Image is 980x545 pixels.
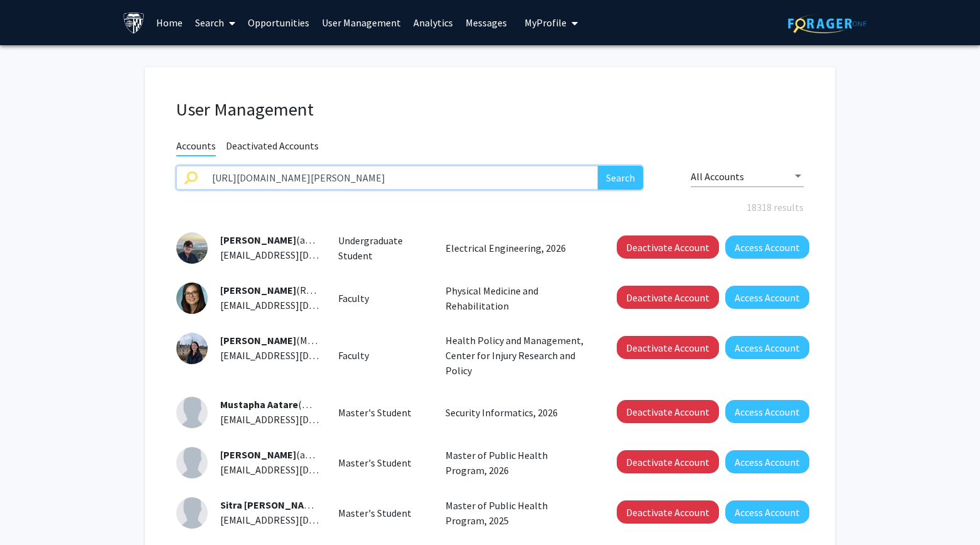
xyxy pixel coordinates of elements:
div: Faculty [329,291,437,306]
h1: User Management [176,99,804,121]
span: (sababul1) [220,499,366,511]
button: Deactivate Account [617,450,719,473]
span: [EMAIL_ADDRESS][DOMAIN_NAME] [220,349,373,362]
img: Johns Hopkins University Logo [123,12,145,34]
p: Security Informatics, 2026 [445,405,589,420]
div: Master's Student [329,455,437,470]
button: Deactivate Account [617,235,719,259]
img: Profile Picture [176,447,208,478]
button: Access Account [725,286,809,309]
a: Home [150,1,189,45]
div: Master's Student [329,505,437,521]
button: Access Account [725,235,809,259]
a: Messages [459,1,513,45]
span: [EMAIL_ADDRESS][DOMAIN_NAME] [220,299,373,311]
img: ForagerOne Logo [788,14,866,33]
button: Deactivate Account [617,336,719,359]
img: Profile Picture [176,497,208,529]
span: [PERSON_NAME] [220,448,296,461]
span: [PERSON_NAME] [220,334,296,347]
span: [EMAIL_ADDRESS][DOMAIN_NAME] [220,463,373,476]
a: Search [189,1,242,45]
span: [EMAIL_ADDRESS][DOMAIN_NAME] [220,514,373,526]
iframe: Chat [9,488,53,536]
img: Profile Picture [176,232,208,264]
p: Electrical Engineering, 2026 [445,240,589,256]
p: Health Policy and Management, Center for Injury Research and Policy [445,333,589,378]
span: Accounts [176,139,216,156]
span: (MAASSAR1) [220,334,349,347]
span: Mustapha Aatare [220,398,298,411]
button: Search [598,166,643,190]
button: Deactivate Account [617,400,719,423]
input: Search name, email, or institution ID to access an account and make admin changes. [205,166,598,190]
div: Undergraduate Student [329,233,437,263]
button: Deactivate Account [617,286,719,309]
div: Faculty [329,348,437,363]
button: Deactivate Account [617,500,719,524]
span: (aabaalk1) [220,448,342,461]
span: Sitra [PERSON_NAME] [220,499,320,511]
span: [PERSON_NAME] [220,234,296,246]
img: Profile Picture [176,397,208,428]
div: 18318 results [167,200,813,215]
span: [EMAIL_ADDRESS][DOMAIN_NAME] [220,413,373,426]
img: Profile Picture [176,333,208,364]
div: Master's Student [329,405,437,420]
span: All Accounts [691,170,744,183]
span: My Profile [525,16,567,29]
p: Physical Medicine and Rehabilitation [445,283,589,313]
p: Master of Public Health Program, 2025 [445,498,589,528]
span: (RAARON4) [220,284,346,296]
span: [PERSON_NAME] [220,284,296,296]
span: [EMAIL_ADDRESS][DOMAIN_NAME] [220,249,373,261]
button: Access Account [725,450,809,473]
button: Access Account [725,400,809,423]
a: Opportunities [242,1,316,45]
button: Access Account [725,500,809,524]
span: (maatare1) [220,398,347,411]
button: Access Account [725,336,809,359]
a: Analytics [407,1,459,45]
p: Master of Public Health Program, 2026 [445,448,589,478]
a: User Management [316,1,407,45]
span: Deactivated Accounts [226,139,319,155]
span: (aaakers1) [220,234,341,246]
img: Profile Picture [176,283,208,314]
